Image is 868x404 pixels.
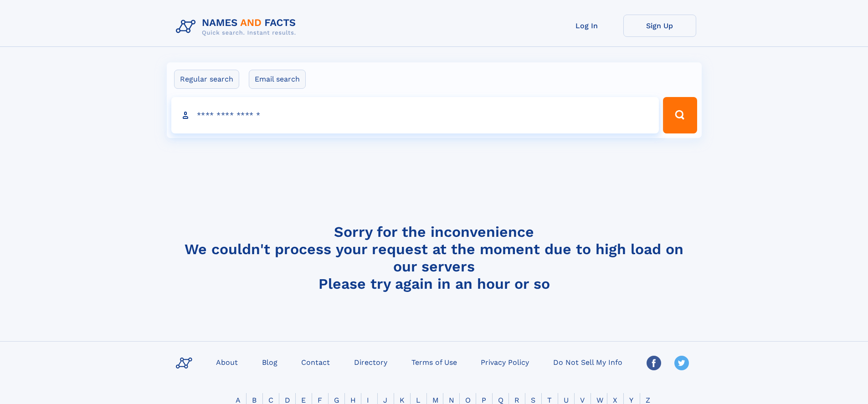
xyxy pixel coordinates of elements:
label: Regular search [174,70,239,89]
a: Privacy Policy [477,355,533,368]
a: Do Not Sell My Info [550,355,626,368]
a: Contact [298,355,334,368]
label: Email search [249,70,306,89]
a: About [212,355,241,368]
img: Twitter [674,356,689,370]
a: Sign Up [623,15,696,37]
h4: Sorry for the inconvenience We couldn't process your request at the moment due to high load on ou... [172,223,696,292]
img: Logo Names and Facts [172,15,303,39]
input: search input [171,97,659,133]
a: Log In [550,15,623,37]
a: Blog [258,355,281,368]
a: Directory [350,355,391,368]
img: Facebook [647,356,661,370]
button: Search Button [663,97,697,133]
a: Terms of Use [408,355,461,368]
